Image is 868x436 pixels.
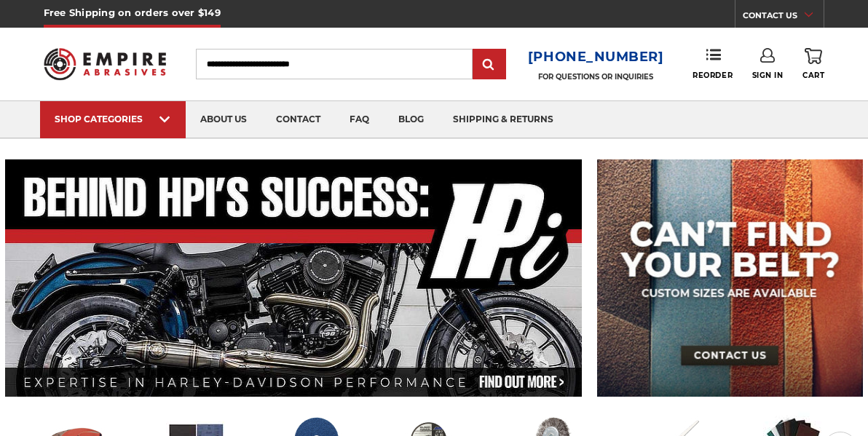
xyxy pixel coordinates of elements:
[475,50,504,79] input: Submit
[55,114,171,124] div: SHOP CATEGORIES
[802,71,824,80] span: Cart
[186,101,261,138] a: about us
[5,159,583,397] img: Banner for an interview featuring Horsepower Inc who makes Harley performance upgrades featured o...
[438,101,568,138] a: shipping & returns
[743,7,824,28] a: CONTACT US
[261,101,335,138] a: contact
[752,71,784,80] span: Sign In
[44,40,166,88] img: Empire Abrasives
[597,159,863,397] img: promo banner for custom belts.
[384,101,438,138] a: blog
[693,48,733,79] a: Reorder
[528,72,664,82] p: FOR QUESTIONS OR INQUIRIES
[802,48,824,80] a: Cart
[528,47,664,68] a: [PHONE_NUMBER]
[335,101,384,138] a: faq
[693,71,733,80] span: Reorder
